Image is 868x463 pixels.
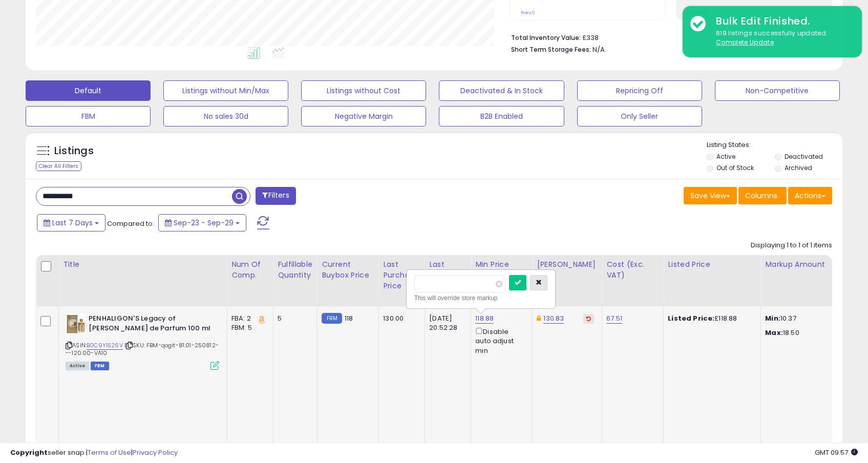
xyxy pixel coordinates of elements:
[668,259,756,270] div: Listed Price
[231,323,265,332] div: FBM: 5
[716,38,774,47] u: Complete Update
[475,313,494,324] a: 118.88
[668,314,753,323] div: £118.88
[785,152,823,161] label: Deactivated
[521,10,535,16] small: Prev: 0
[606,313,622,324] a: 67.51
[301,80,426,101] button: Listings without Cost
[765,259,854,270] div: Markup Amount
[745,191,777,201] span: Columns
[107,219,154,228] span: Compared to:
[89,314,213,335] b: PENHALIGON'S Legacy of [PERSON_NAME] de Parfum 100 ml
[708,29,854,48] div: 619 listings successfully updated.
[278,314,309,323] div: 5
[577,80,702,101] button: Repricing Off
[511,45,591,54] b: Short Term Storage Fees:
[439,80,564,101] button: Deactivated & In Stock
[785,163,812,172] label: Archived
[37,214,105,231] button: Last 7 Days
[765,328,783,338] strong: Max:
[815,448,858,457] span: 2025-10-7 09:57 GMT
[163,106,288,127] button: No sales 30d
[133,448,178,457] a: Privacy Policy
[684,187,737,204] button: Save View
[708,14,854,29] div: Bulk Edit Finished.
[716,152,735,161] label: Active
[543,313,564,324] a: 130.83
[158,214,246,231] button: Sep-23 - Sep-29
[91,362,109,370] span: FBM
[10,448,48,457] strong: Copyright
[66,314,219,369] div: ASIN:
[765,313,780,323] strong: Min:
[475,259,528,270] div: Min Price
[668,313,714,323] b: Listed Price:
[231,314,265,323] div: FBA: 2
[765,314,850,323] p: 10.37
[715,80,840,101] button: Non-Competitive
[63,259,223,270] div: Title
[475,326,524,355] div: Disable auto adjust min
[383,314,417,323] div: 130.00
[256,187,295,205] button: Filters
[716,163,754,172] label: Out of Stock
[592,45,605,54] span: N/A
[788,187,832,204] button: Actions
[36,161,81,171] div: Clear All Filters
[577,106,702,127] button: Only Seller
[66,341,219,356] span: | SKU: FBM-qogit-81.01-250812---120.00-VA10
[383,259,420,291] div: Last Purchase Price
[707,140,842,150] p: Listing States:
[765,328,850,338] p: 18.50
[26,106,151,127] button: FBM
[511,33,581,42] b: Total Inventory Value:
[52,218,93,228] span: Last 7 Days
[606,259,659,281] div: Cost (Exc. VAT)
[10,448,178,458] div: seller snap | |
[738,187,787,204] button: Columns
[429,259,467,302] div: Last Purchase Date (GMT)
[414,293,547,303] div: This will override store markup
[511,31,824,43] li: £338
[301,106,426,127] button: Negative Margin
[345,313,353,323] span: 118
[537,259,598,270] div: [PERSON_NAME]
[163,80,288,101] button: Listings without Min/Max
[26,80,151,101] button: Default
[751,241,832,250] div: Displaying 1 to 1 of 1 items
[231,259,269,281] div: Num of Comp.
[88,448,131,457] a: Terms of Use
[66,362,89,370] span: All listings currently available for purchase on Amazon
[322,259,374,281] div: Current Buybox Price
[278,259,313,281] div: Fulfillable Quantity
[439,106,564,127] button: B2B Enabled
[174,218,234,228] span: Sep-23 - Sep-29
[322,313,342,324] small: FBM
[66,314,86,334] img: 51jncuh1EwL._SL40_.jpg
[87,341,123,350] a: B0C9Y1526V
[429,314,463,332] div: [DATE] 20:52:28
[54,144,94,158] h5: Listings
